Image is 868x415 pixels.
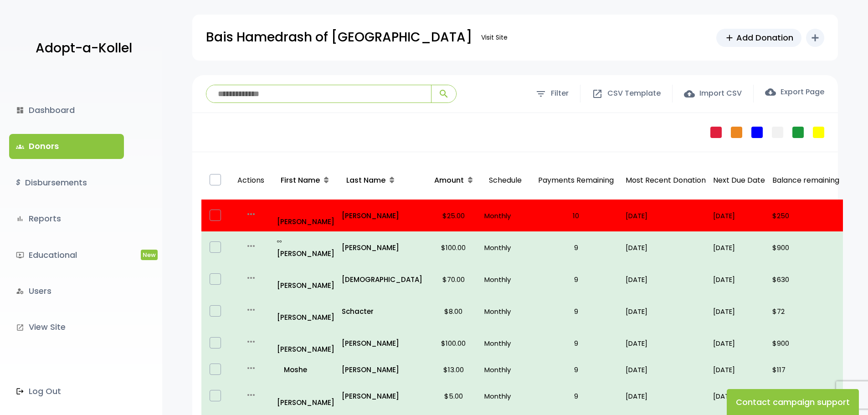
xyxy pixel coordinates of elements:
p: $25.00 [430,210,477,222]
p: [PERSON_NAME] [277,267,334,292]
p: 9 [534,305,618,318]
i: more_horiz [246,304,257,315]
i: launch [16,323,24,332]
a: [DEMOGRAPHIC_DATA] [342,273,422,286]
i: ondemand_video [16,251,24,259]
p: $900 [772,337,839,349]
i: more_horiz [246,363,257,374]
label: Export Page [765,87,824,97]
i: manage_accounts [16,287,24,295]
p: [DATE] [626,390,706,402]
p: Monthly [484,241,526,254]
a: [PERSON_NAME] [277,299,334,323]
a: [PERSON_NAME] [342,210,422,222]
span: cloud_upload [684,88,695,99]
p: 9 [534,364,618,376]
p: Monthly [484,210,526,222]
p: [DATE] [626,337,706,349]
a: Schacter [342,305,422,318]
p: $13.00 [430,364,477,376]
p: [DATE] [713,390,765,402]
p: [DATE] [713,210,765,222]
a: [PERSON_NAME] [277,384,334,409]
p: [DATE] [713,273,765,286]
button: Contact campaign support [727,389,859,415]
p: $900 [772,241,839,254]
p: Monthly [484,390,526,402]
span: Add Donation [736,31,793,44]
i: more_horiz [246,241,257,251]
a: Moshe [277,364,334,376]
i: more_horiz [246,389,257,400]
p: [DATE] [713,241,765,254]
a: $Disbursements [9,170,124,195]
p: [DATE] [713,305,765,318]
span: Amount [434,175,464,185]
a: bar_chartReports [9,206,124,231]
a: addAdd Donation [716,29,801,47]
p: $100.00 [430,337,477,349]
p: Bais Hamedrash of [GEOGRAPHIC_DATA] [206,26,472,49]
span: CSV Template [607,87,661,100]
p: [DATE] [713,364,765,376]
p: 9 [534,241,618,254]
button: add [806,29,824,47]
p: Payments Remaining [534,165,618,196]
button: search [431,85,456,102]
span: Import CSV [699,87,742,100]
p: $250 [772,210,839,222]
p: 10 [534,210,618,222]
a: [PERSON_NAME] [342,390,422,402]
span: New [141,250,158,260]
a: Visit Site [477,29,512,46]
p: $630 [772,273,839,286]
p: Balance remaining [772,174,839,187]
p: $70.00 [430,273,477,286]
a: Adopt-a-Kollel [31,26,132,71]
span: cloud_download [765,87,776,97]
a: [PERSON_NAME] [342,337,422,349]
p: [PERSON_NAME] [277,235,334,260]
a: manage_accountsUsers [9,279,124,303]
p: 9 [534,273,618,286]
i: dashboard [16,106,24,114]
a: dashboardDashboard [9,98,124,123]
p: Actions [233,165,269,196]
p: [DATE] [626,241,706,254]
span: Last Name [346,175,385,185]
i: add [810,32,821,43]
span: groups [16,143,24,151]
a: [PERSON_NAME] [277,331,334,355]
i: more_horiz [246,209,257,220]
a: Log Out [9,379,124,404]
p: Monthly [484,273,526,286]
i: all_inclusive [277,239,284,244]
span: filter_list [535,88,546,99]
p: Monthly [484,305,526,318]
a: [PERSON_NAME] [342,241,422,254]
i: bar_chart [16,215,24,223]
a: launchView Site [9,315,124,339]
p: [DATE] [626,273,706,286]
a: [PERSON_NAME] [342,364,422,376]
p: $8.00 [430,305,477,318]
p: Schedule [484,165,526,196]
a: [PERSON_NAME] [277,203,334,228]
span: add [724,33,734,43]
a: ondemand_videoEducationalNew [9,243,124,267]
p: $72 [772,305,839,318]
p: $5.00 [430,390,477,402]
p: Monthly [484,337,526,349]
p: $100.00 [430,241,477,254]
i: more_horiz [246,336,257,347]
